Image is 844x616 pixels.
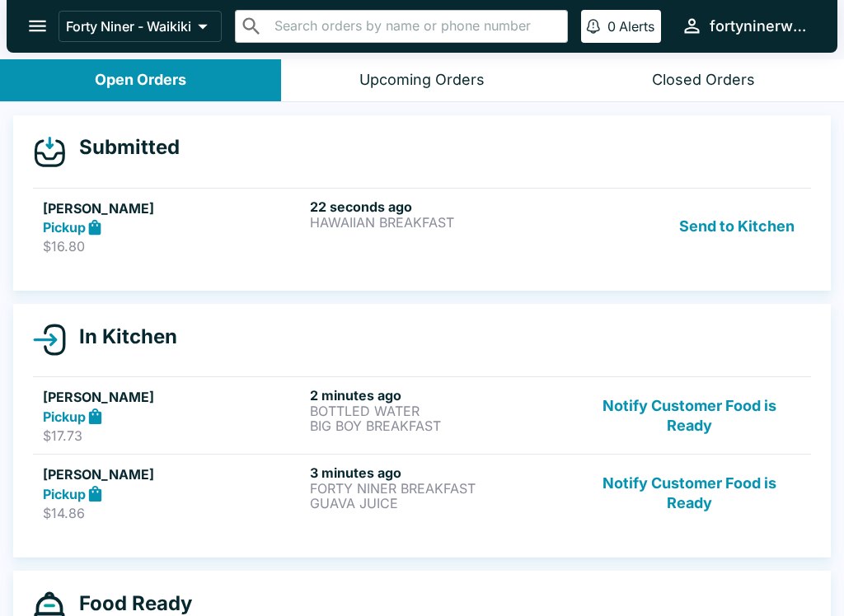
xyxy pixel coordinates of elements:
h5: [PERSON_NAME] [43,387,303,407]
div: Upcoming Orders [359,71,485,90]
a: [PERSON_NAME]Pickup$16.8022 seconds agoHAWAIIAN BREAKFASTSend to Kitchen [33,188,811,265]
button: open drawer [16,5,59,47]
strong: Pickup [43,486,86,502]
h4: In Kitchen [66,324,177,349]
p: $17.73 [43,427,303,444]
button: Notify Customer Food is Ready [578,464,801,521]
h4: Food Ready [66,591,192,616]
div: fortyninerwaikiki [710,16,811,36]
a: [PERSON_NAME]Pickup$14.863 minutes agoFORTY NINER BREAKFASTGUAVA JUICENotify Customer Food is Ready [33,454,811,531]
p: 0 [607,18,616,35]
h6: 22 seconds ago [310,198,570,215]
h6: 3 minutes ago [310,464,570,481]
h5: [PERSON_NAME] [43,464,303,484]
button: Forty Niner - Waikiki [59,11,222,42]
p: FORTY NINER BREAKFAST [310,481,570,496]
div: Open Orders [95,71,186,90]
p: BOTTLED WATER [310,404,570,418]
div: Closed Orders [652,71,755,90]
button: fortyninerwaikiki [674,8,818,44]
p: $16.80 [43,238,303,254]
p: Alerts [619,18,654,35]
a: [PERSON_NAME]Pickup$17.732 minutes agoBOTTLED WATERBIG BOY BREAKFASTNotify Customer Food is Ready [33,376,811,454]
h4: Submitted [66,135,180,160]
p: HAWAIIAN BREAKFAST [310,215,570,230]
h5: [PERSON_NAME] [43,198,303,218]
p: $14.86 [43,505,303,521]
p: BIG BOY BREAKFAST [310,418,570,433]
button: Notify Customer Food is Ready [578,387,801,444]
h6: 2 minutes ago [310,387,570,404]
strong: Pickup [43,408,86,425]
p: GUAVA JUICE [310,496,570,511]
button: Send to Kitchen [673,198,801,255]
strong: Pickup [43,219,86,236]
input: Search orders by name or phone number [270,15,560,38]
p: Forty Niner - Waikiki [66,18,191,35]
